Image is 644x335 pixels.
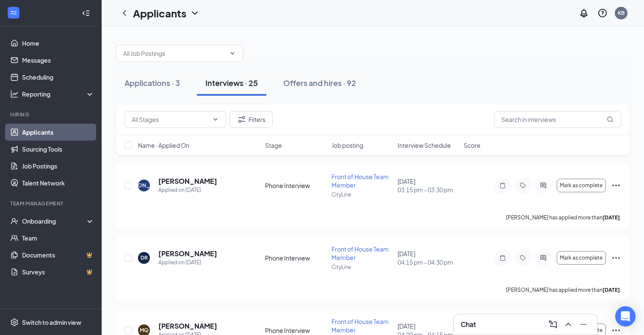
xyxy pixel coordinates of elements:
[141,254,148,261] div: DR
[560,255,603,261] span: Mark as complete
[22,217,87,225] div: Onboarding
[122,182,166,189] div: [PERSON_NAME]
[607,116,614,123] svg: MagnifyingGlass
[10,200,93,207] div: Team Management
[265,254,326,262] div: Phone Interview
[461,320,476,329] h3: Chat
[398,258,459,266] span: 04:15 pm - 04:30 pm
[557,251,606,265] button: Mark as complete
[579,8,589,18] svg: Notifications
[603,287,620,293] b: [DATE]
[237,114,247,125] svg: Filter
[265,181,326,190] div: Phone Interview
[283,78,356,88] div: Offers and hires · 92
[518,182,528,189] svg: Tag
[82,9,90,17] svg: Collapse
[205,78,258,88] div: Interviews · 25
[332,263,392,271] p: CityLine
[22,35,94,52] a: Home
[464,141,481,150] span: Score
[10,111,93,118] div: Hiring
[506,286,621,293] p: [PERSON_NAME] has applied more than .
[138,141,189,150] span: Name · Applied On
[22,141,94,158] a: Sourcing Tools
[332,245,389,261] span: Front of House Team Member
[10,318,19,327] svg: Settings
[158,249,217,258] h5: [PERSON_NAME]
[9,8,18,17] svg: WorkstreamLogo
[158,177,217,186] h5: [PERSON_NAME]
[158,321,217,331] h5: [PERSON_NAME]
[398,177,459,194] div: [DATE]
[119,8,130,18] svg: ChevronLeft
[498,255,508,261] svg: Note
[518,255,528,261] svg: Tag
[506,214,621,221] p: [PERSON_NAME] has applied more than .
[597,8,608,18] svg: QuestionInfo
[498,182,508,189] svg: Note
[22,52,94,69] a: Messages
[22,230,94,246] a: Team
[123,49,226,58] input: All Job Postings
[133,6,186,20] h1: Applicants
[611,253,621,263] svg: Ellipses
[158,186,217,194] div: Applied on [DATE]
[140,327,149,334] div: MQ
[158,258,217,267] div: Applied on [DATE]
[578,319,589,329] svg: Minimize
[577,318,590,331] button: Minimize
[603,214,620,221] b: [DATE]
[22,69,94,86] a: Scheduling
[398,141,451,150] span: Interview Schedule
[538,255,548,261] svg: ActiveChat
[538,182,548,189] svg: ActiveChat
[22,90,95,98] div: Reporting
[10,217,19,225] svg: UserCheck
[398,185,459,194] span: 03:15 pm - 03:30 pm
[190,8,200,18] svg: ChevronDown
[611,180,621,191] svg: Ellipses
[548,319,558,329] svg: ComposeMessage
[212,116,219,123] svg: ChevronDown
[332,141,363,150] span: Job posting
[22,263,94,280] a: SurveysCrown
[561,318,575,331] button: ChevronUp
[618,9,625,17] div: KB
[22,124,94,141] a: Applicants
[10,90,19,98] svg: Analysis
[132,115,209,124] input: All Stages
[229,111,273,128] button: Filter Filters
[22,174,94,191] a: Talent Network
[563,319,573,329] svg: ChevronUp
[22,246,94,263] a: DocumentsCrown
[124,78,180,88] div: Applications · 3
[229,50,236,57] svg: ChevronDown
[265,141,282,150] span: Stage
[398,249,459,266] div: [DATE]
[22,158,94,174] a: Job Postings
[22,318,81,327] div: Switch to admin view
[494,111,621,128] input: Search in interviews
[332,318,389,334] span: Front of House Team Member
[557,179,606,192] button: Mark as complete
[560,183,603,188] span: Mark as complete
[615,306,636,327] div: Open Intercom Messenger
[332,173,389,189] span: Front of House Team Member
[546,318,560,331] button: ComposeMessage
[265,326,326,335] div: Phone Interview
[332,191,392,198] p: CityLine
